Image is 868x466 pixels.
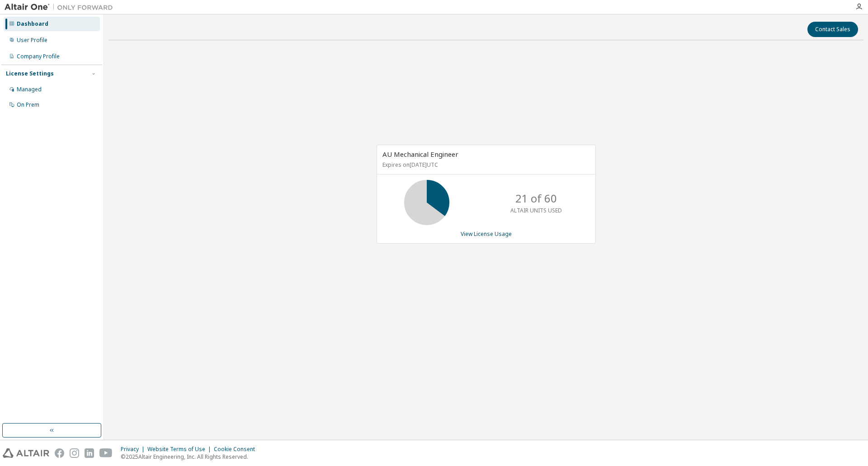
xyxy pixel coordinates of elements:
p: ALTAIR UNITS USED [510,207,562,214]
img: Altair One [5,3,118,12]
div: Website Terms of Use [147,446,214,453]
div: Cookie Consent [214,446,260,453]
div: User Profile [17,37,47,44]
img: altair_logo.svg [3,448,49,458]
div: License Settings [6,70,54,77]
img: linkedin.svg [85,448,94,458]
div: Privacy [121,446,147,453]
img: youtube.svg [99,448,113,458]
img: facebook.svg [55,448,64,458]
p: Expires on [DATE] UTC [382,161,588,169]
div: Managed [17,86,42,93]
button: Contact Sales [807,22,858,37]
p: © 2025 Altair Engineering, Inc. All Rights Reserved. [121,453,260,461]
a: View License Usage [461,230,512,238]
p: 21 of 60 [515,191,557,206]
img: instagram.svg [70,448,79,458]
div: On Prem [17,101,39,108]
div: Dashboard [17,20,48,28]
div: Company Profile [17,53,60,60]
span: AU Mechanical Engineer [382,150,458,159]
